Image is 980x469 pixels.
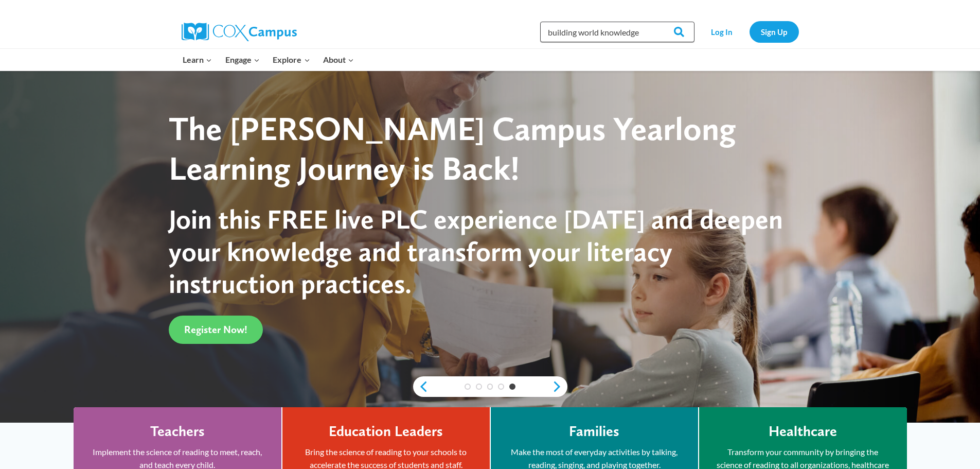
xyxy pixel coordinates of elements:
span: Join this FREE live PLC experience [DATE] and deepen your knowledge and transform your literacy i... [169,203,783,300]
a: 4 [498,384,504,390]
h4: Education Leaders [329,423,443,440]
a: Register Now! [169,316,263,344]
a: 5 [509,384,515,390]
div: content slider buttons [413,376,567,397]
h4: Healthcare [769,423,837,440]
input: Search Cox Campus [540,22,694,42]
nav: Primary Navigation [176,49,361,71]
a: 1 [465,384,471,390]
button: Child menu of Explore [266,49,317,71]
button: Child menu of Learn [176,49,219,71]
a: Sign Up [750,21,799,42]
img: Cox Campus [182,23,297,41]
a: next [552,380,567,393]
span: Register Now! [184,323,247,336]
button: Child menu of Engage [219,49,266,71]
button: Child menu of About [316,49,361,71]
a: previous [413,380,429,393]
h4: Teachers [150,423,205,440]
a: Log In [700,21,744,42]
div: The [PERSON_NAME] Campus Yearlong Learning Journey is Back! [169,109,793,188]
a: 3 [487,384,493,390]
nav: Secondary Navigation [700,21,799,42]
h4: Families [569,423,619,440]
a: 2 [476,384,482,390]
